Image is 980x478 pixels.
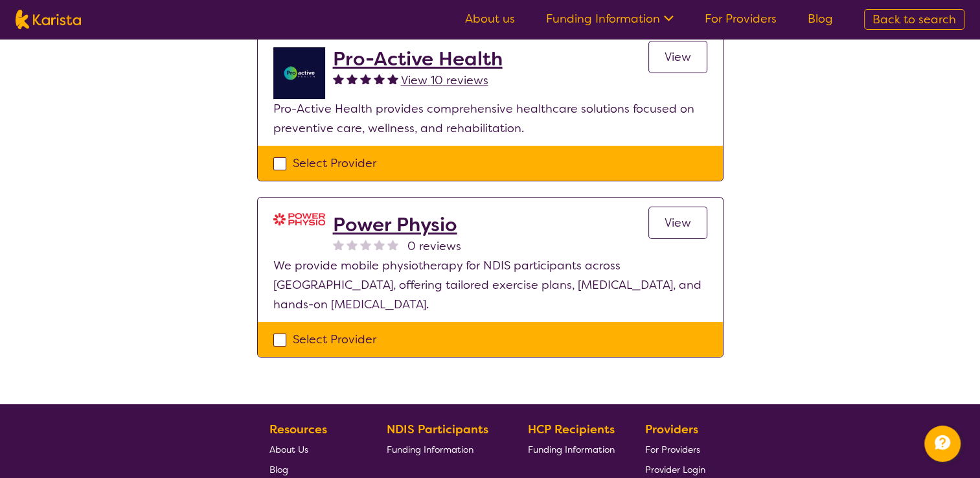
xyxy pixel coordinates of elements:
[273,256,707,314] p: We provide mobile physiotherapy for NDIS participants across [GEOGRAPHIC_DATA], offering tailored...
[645,464,705,475] span: Provider Login
[528,444,615,455] span: Funding Information
[387,444,473,455] span: Funding Information
[705,11,777,27] a: For Providers
[872,12,956,27] span: Back to search
[645,444,700,455] span: For Providers
[16,10,81,29] img: Karista logo
[374,73,385,84] img: fullstar
[387,439,498,459] a: Funding Information
[269,464,288,475] span: Blog
[273,99,707,138] p: Pro-Active Health provides comprehensive healthcare solutions focused on preventive care, wellnes...
[333,73,344,84] img: fullstar
[648,207,707,239] a: View
[401,73,488,88] span: View 10 reviews
[401,71,488,90] a: View 10 reviews
[465,11,515,27] a: About us
[333,239,344,250] img: nonereviewstar
[808,11,833,27] a: Blog
[387,422,488,437] b: NDIS Participants
[665,49,691,65] span: View
[360,239,371,250] img: nonereviewstar
[269,444,308,455] span: About Us
[528,422,615,437] b: HCP Recipients
[528,439,615,459] a: Funding Information
[546,11,674,27] a: Funding Information
[665,215,691,231] span: View
[333,213,461,236] a: Power Physio
[360,73,371,84] img: fullstar
[374,239,385,250] img: nonereviewstar
[645,422,698,437] b: Providers
[269,439,356,459] a: About Us
[333,47,503,71] a: Pro-Active Health
[347,73,358,84] img: fullstar
[648,41,707,73] a: View
[347,239,358,250] img: nonereviewstar
[273,213,325,225] img: s0v8uhnackymoofsci5m.png
[387,73,398,84] img: fullstar
[407,236,461,256] span: 0 reviews
[273,47,325,99] img: jdgr5huzsaqxc1wfufya.png
[864,9,964,30] a: Back to search
[645,439,705,459] a: For Providers
[924,426,961,462] button: Channel Menu
[269,422,327,437] b: Resources
[387,239,398,250] img: nonereviewstar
